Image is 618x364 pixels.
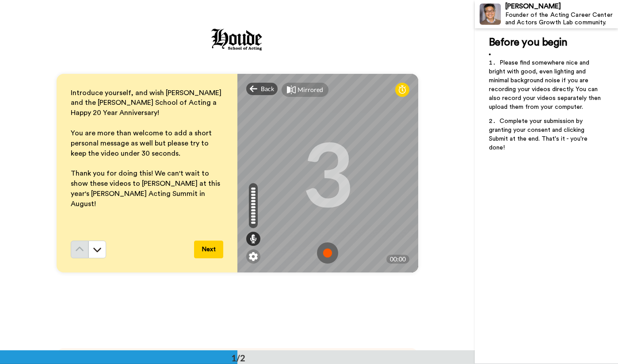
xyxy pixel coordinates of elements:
div: 3 [302,140,353,206]
span: Introduce yourself, and wish [PERSON_NAME] and the [PERSON_NAME] School of Acting a Happy 20 Year... [71,89,223,117]
div: 1/2 [217,352,259,364]
img: ic_gear.svg [249,252,258,261]
span: Back [261,84,274,93]
span: You are more than welcome to add a short personal message as well but please try to keep the vide... [71,130,214,157]
span: Thank you for doing this! We can't wait to show these videos to [PERSON_NAME] at this year's [PER... [71,170,222,207]
span: Before you begin [489,37,567,48]
img: Profile Image [480,4,501,25]
div: 00:00 [386,255,409,264]
button: Next [194,241,223,258]
img: ic_record_start.svg [317,242,338,264]
span: Please find somewhere nice and bright with good, even lighting and minimal background noise if yo... [489,60,603,110]
div: Back [246,83,278,95]
div: Founder of the Acting Career Center and Actors Growth Lab community. [505,11,618,27]
div: Mirrored [298,85,323,94]
span: Complete your submission by granting your consent and clicking Submit at the end. That's it - you... [489,118,589,151]
div: [PERSON_NAME] [505,2,618,11]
